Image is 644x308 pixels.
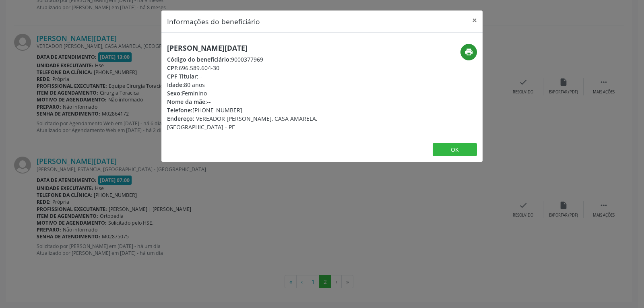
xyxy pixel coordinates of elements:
[167,106,192,114] span: Telefone:
[167,44,370,52] h5: [PERSON_NAME][DATE]
[167,89,182,97] span: Sexo:
[167,16,260,27] h5: Informações do beneficiário
[167,55,370,64] div: 9000377969
[460,44,477,60] button: print
[167,81,184,89] span: Idade:
[433,143,477,157] button: OK
[167,64,179,72] span: CPF:
[167,106,370,114] div: [PHONE_NUMBER]
[167,97,370,106] div: --
[167,89,370,97] div: Feminino
[167,115,317,131] span: VEREADOR [PERSON_NAME], CASA AMARELA, [GEOGRAPHIC_DATA] - PE
[167,56,231,63] span: Código do beneficiário:
[167,72,198,80] span: CPF Titular:
[464,48,473,56] i: print
[167,81,370,89] div: 80 anos
[167,98,207,105] span: Nome da mãe:
[167,72,370,81] div: --
[466,10,483,30] button: Close
[167,115,194,122] span: Endereço:
[167,64,370,72] div: 696.589.604-30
